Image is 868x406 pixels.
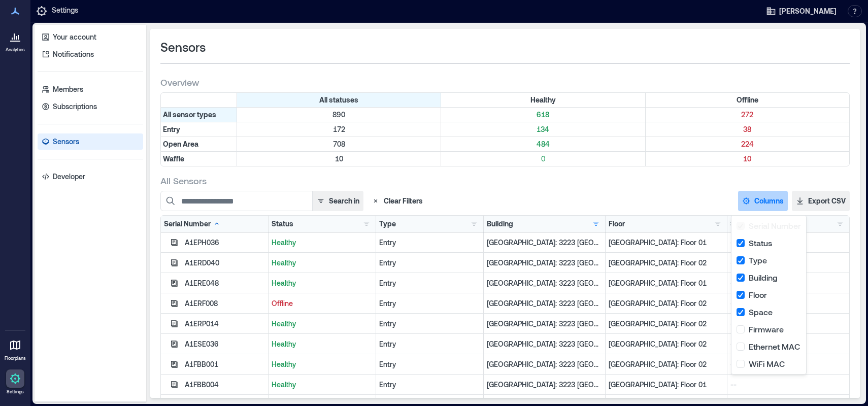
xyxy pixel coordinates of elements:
div: All statuses [237,93,441,107]
p: Your account [53,32,96,42]
div: Filter by Type: Waffle [161,152,237,166]
p: Members [53,84,83,94]
div: Filter by Status: Offline [646,93,849,107]
a: Notifications [38,46,143,62]
p: Analytics [6,47,25,53]
p: 484 [443,139,643,149]
button: [PERSON_NAME] [763,3,840,19]
a: Subscriptions [38,98,143,115]
p: [GEOGRAPHIC_DATA]: 3223 [GEOGRAPHIC_DATA] - 160205 [487,238,602,248]
p: Developer [53,172,85,182]
div: Entry [379,380,480,390]
div: Entry [379,298,480,309]
p: 224 [648,139,847,149]
div: Filter by Status: Healthy [441,93,645,107]
p: -- [730,339,846,349]
p: Healthy [272,238,373,248]
div: Entry [379,278,480,288]
p: -- [730,258,846,268]
p: Settings [7,389,24,395]
p: -- [730,380,846,390]
p: [GEOGRAPHIC_DATA]: 3223 [GEOGRAPHIC_DATA] - 160205 [487,339,602,349]
a: Settings [3,366,27,398]
div: Building [487,219,513,229]
div: A1ESE036 [185,339,265,349]
div: Filter by Type: Waffle & Status: Healthy (0 sensors) [441,152,645,166]
p: [GEOGRAPHIC_DATA]: Floor 02 [609,339,724,349]
p: 272 [648,110,847,120]
div: Filter by Type: Open Area & Status: Healthy [441,137,645,151]
p: -- [730,278,846,288]
p: Healthy [272,339,373,349]
span: All Sensors [160,175,207,187]
button: Search in [312,191,363,211]
p: -- [730,319,846,329]
p: 10 [648,154,847,164]
div: Entry [379,319,480,329]
p: Sensors [53,137,79,147]
div: Status [272,219,293,229]
div: Space [730,219,752,229]
div: A1FBB004 [185,380,265,390]
p: 38 [648,124,847,134]
p: 134 [443,124,643,134]
p: Healthy [272,380,373,390]
a: Analytics [3,24,28,56]
a: Sensors [38,133,143,150]
div: Floor [609,219,625,229]
p: 0 [443,154,643,164]
div: All sensor types [161,108,237,122]
a: Developer [38,168,143,185]
button: Columns [738,191,788,211]
div: Entry [379,359,480,369]
div: A1FBB001 [185,359,265,369]
p: -- [730,298,846,309]
p: [GEOGRAPHIC_DATA]: Floor 01 [609,278,724,288]
div: Filter by Type: Entry & Status: Offline [646,122,849,137]
p: [GEOGRAPHIC_DATA]: 3223 [GEOGRAPHIC_DATA] - 160205 [487,258,602,268]
div: Filter by Type: Entry & Status: Healthy [441,122,645,137]
p: 708 [239,139,439,149]
p: [GEOGRAPHIC_DATA]: Floor 01 [609,238,724,248]
p: 10 [239,154,439,164]
div: A1ERP014 [185,319,265,329]
p: [GEOGRAPHIC_DATA]: 3223 [GEOGRAPHIC_DATA] - 160205 [487,359,602,369]
p: Notifications [53,49,94,59]
p: 172 [239,124,439,134]
button: Export CSV [792,191,850,211]
p: [GEOGRAPHIC_DATA]: Floor 02 [609,298,724,309]
p: [GEOGRAPHIC_DATA]: Floor 02 [609,319,724,329]
span: [PERSON_NAME] [779,6,837,16]
div: A1EPH036 [185,238,265,248]
div: A1ERF008 [185,298,265,309]
a: Floorplans [2,333,29,364]
div: Filter by Type: Waffle & Status: Offline [646,152,849,166]
p: [GEOGRAPHIC_DATA]: 3223 [GEOGRAPHIC_DATA] - 160205 [487,380,602,390]
p: Healthy [272,278,373,288]
p: -- [730,238,846,248]
p: Floorplans [5,355,26,361]
p: [GEOGRAPHIC_DATA]: Floor 01 [609,380,724,390]
div: Entry [379,258,480,268]
a: Your account [38,29,143,45]
span: Sensors [160,39,206,55]
p: 618 [443,110,643,120]
div: Entry [379,339,480,349]
p: 890 [239,110,439,120]
button: Clear Filters [368,191,427,211]
a: Members [38,81,143,97]
p: Settings [52,5,78,17]
div: A1ERE048 [185,278,265,288]
div: Filter by Type: Open Area & Status: Offline [646,137,849,151]
p: Healthy [272,359,373,369]
div: Filter by Type: Open Area [161,137,237,151]
p: Healthy [272,319,373,329]
p: [GEOGRAPHIC_DATA]: 3223 [GEOGRAPHIC_DATA] - 160205 [487,298,602,309]
p: [GEOGRAPHIC_DATA]: Floor 02 [609,258,724,268]
div: Serial Number [164,219,221,229]
p: Healthy [272,258,373,268]
p: -- [730,359,846,369]
div: Type [379,219,396,229]
p: Offline [272,298,373,309]
span: Overview [160,76,199,88]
